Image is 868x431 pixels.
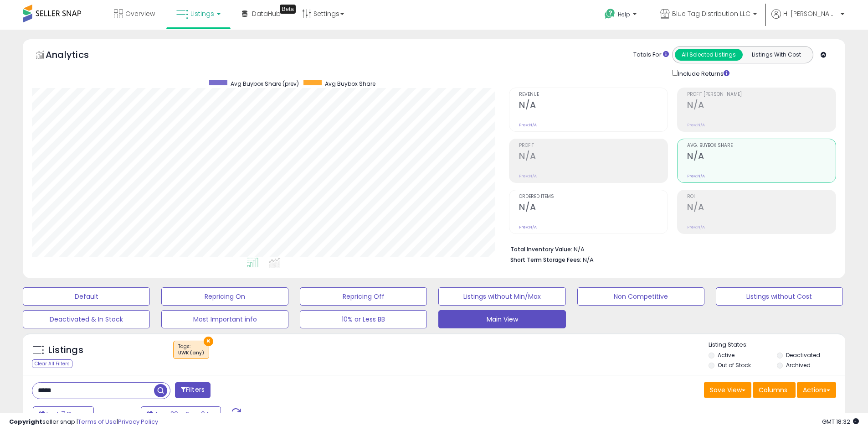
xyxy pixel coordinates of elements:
a: Terms of Use [78,417,117,426]
span: Columns [759,385,787,395]
button: Listings without Cost [716,287,843,306]
span: Aug-29 - Sep-04 [154,410,210,419]
button: All Selected Listings [675,49,743,61]
label: Out of Stock [718,361,751,369]
small: Prev: N/A [519,173,537,179]
label: Deactivated [786,351,820,359]
span: Tags : [178,343,204,357]
button: Default [23,287,150,306]
span: DataHub [252,9,281,18]
span: Listings [190,9,214,18]
button: Most Important info [161,310,288,328]
button: Main View [438,310,565,328]
button: Listings without Min/Max [438,287,565,306]
span: Last 7 Days [46,410,82,419]
span: Avg Buybox Share (prev) [231,80,299,88]
i: Get Help [604,8,616,20]
h2: N/A [519,100,668,112]
span: 2025-09-12 18:32 GMT [822,417,859,426]
label: Active [718,351,734,359]
div: UWK (any) [178,350,204,356]
h2: N/A [519,151,668,163]
a: Hi [PERSON_NAME] [771,9,844,30]
h2: N/A [687,100,836,112]
span: Avg. Buybox Share [687,143,836,148]
a: Privacy Policy [118,417,158,426]
span: ROI [687,194,836,199]
span: Blue Tag Distribution LLC [672,9,750,18]
button: Listings With Cost [742,49,810,61]
li: N/A [510,243,829,254]
span: Compared to: [95,410,137,419]
span: Overview [125,9,155,18]
button: Actions [797,382,836,398]
span: Profit [PERSON_NAME] [687,92,836,97]
button: × [204,337,213,346]
span: Profit [519,143,668,148]
small: Prev: N/A [519,122,537,128]
small: Prev: N/A [687,224,705,230]
p: Listing States: [709,341,845,349]
h2: N/A [519,202,668,214]
h5: Analytics [46,48,107,63]
button: Non Competitive [577,287,704,306]
div: Totals For [633,51,669,59]
span: Revenue [519,92,668,97]
div: seller snap | | [9,418,158,426]
button: Repricing Off [300,287,427,306]
small: Prev: N/A [687,122,705,128]
button: Aug-29 - Sep-04 [141,406,221,422]
span: Help [618,10,630,18]
h5: Listings [48,344,83,357]
a: Help [597,1,646,30]
span: N/A [583,255,594,264]
label: Archived [786,361,811,369]
div: Clear All Filters [32,359,72,368]
small: Prev: N/A [519,224,537,230]
button: Last 7 Days [33,406,94,422]
h2: N/A [687,151,836,163]
small: Prev: N/A [687,173,705,179]
b: Total Inventory Value: [510,245,572,253]
button: Columns [753,382,796,398]
h2: N/A [687,202,836,214]
button: Filters [175,382,211,398]
span: Ordered Items [519,194,668,199]
strong: Copyright [9,417,42,426]
div: Include Returns [665,68,740,78]
span: Hi [PERSON_NAME] [783,9,838,18]
button: Deactivated & In Stock [23,310,150,328]
div: Tooltip anchor [280,5,296,14]
button: Save View [704,382,751,398]
button: Repricing On [161,287,288,306]
b: Short Term Storage Fees: [510,256,581,264]
button: 10% or Less BB [300,310,427,328]
span: Avg Buybox Share [325,80,375,88]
